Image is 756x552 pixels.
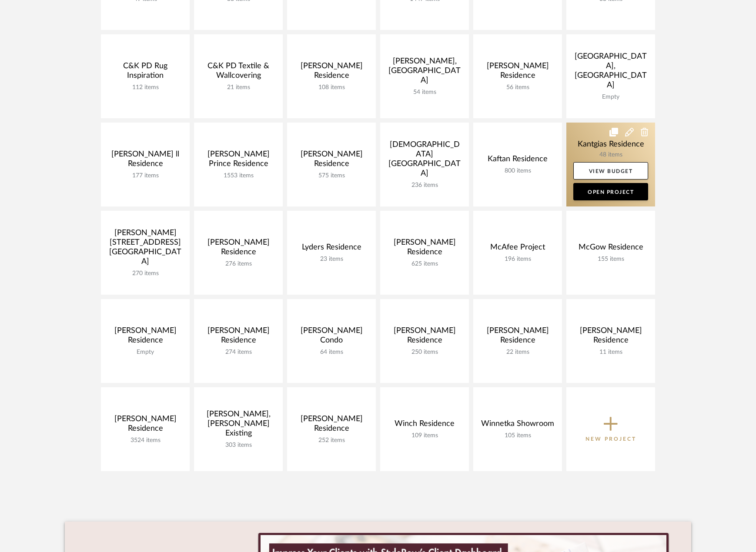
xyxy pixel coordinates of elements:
[480,326,555,349] div: [PERSON_NAME] Residence
[108,61,183,84] div: C&K PD Rug Inspiration
[585,435,636,443] p: New Project
[573,326,648,349] div: [PERSON_NAME] Residence
[387,238,462,260] div: [PERSON_NAME] Residence
[294,150,369,172] div: [PERSON_NAME] Residence
[573,256,648,263] div: 155 items
[387,140,462,182] div: [DEMOGRAPHIC_DATA] [GEOGRAPHIC_DATA]
[201,61,276,84] div: C&K PD Textile & Wallcovering
[387,260,462,268] div: 625 items
[294,61,369,84] div: [PERSON_NAME] Residence
[480,154,555,167] div: Kaftan Residence
[480,349,555,356] div: 22 items
[201,84,276,91] div: 21 items
[108,172,183,180] div: 177 items
[573,162,648,180] a: View Budget
[480,419,555,432] div: Winnetka Showroom
[201,238,276,260] div: [PERSON_NAME] Residence
[387,57,462,89] div: [PERSON_NAME], [GEOGRAPHIC_DATA]
[573,243,648,256] div: McGow Residence
[294,256,369,263] div: 23 items
[387,89,462,96] div: 54 items
[294,437,369,444] div: 252 items
[294,414,369,437] div: [PERSON_NAME] Residence
[108,84,183,91] div: 112 items
[108,414,183,437] div: [PERSON_NAME] Residence
[108,326,183,349] div: [PERSON_NAME] Residence
[480,243,555,256] div: McAfee Project
[201,349,276,356] div: 274 items
[108,437,183,444] div: 3524 items
[573,183,648,200] a: Open Project
[294,349,369,356] div: 64 items
[201,326,276,349] div: [PERSON_NAME] Residence
[294,84,369,91] div: 108 items
[387,182,462,189] div: 236 items
[480,432,555,439] div: 105 items
[201,172,276,180] div: 1553 items
[387,432,462,439] div: 109 items
[294,243,369,256] div: Lyders Residence
[480,61,555,84] div: [PERSON_NAME] Residence
[201,409,276,442] div: [PERSON_NAME], [PERSON_NAME] Existing
[108,150,183,172] div: [PERSON_NAME] ll Residence
[480,256,555,263] div: 196 items
[573,52,648,93] div: [GEOGRAPHIC_DATA], [GEOGRAPHIC_DATA]
[108,349,183,356] div: Empty
[387,349,462,356] div: 250 items
[480,167,555,175] div: 800 items
[294,326,369,349] div: [PERSON_NAME] Condo
[294,172,369,180] div: 575 items
[387,419,462,432] div: Winch Residence
[201,150,276,172] div: [PERSON_NAME] Prince Residence
[566,387,655,471] button: New Project
[573,349,648,356] div: 11 items
[480,84,555,91] div: 56 items
[108,270,183,277] div: 270 items
[108,228,183,270] div: [PERSON_NAME] [STREET_ADDRESS][GEOGRAPHIC_DATA]
[201,260,276,268] div: 276 items
[201,442,276,449] div: 303 items
[573,93,648,101] div: Empty
[387,326,462,349] div: [PERSON_NAME] Residence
